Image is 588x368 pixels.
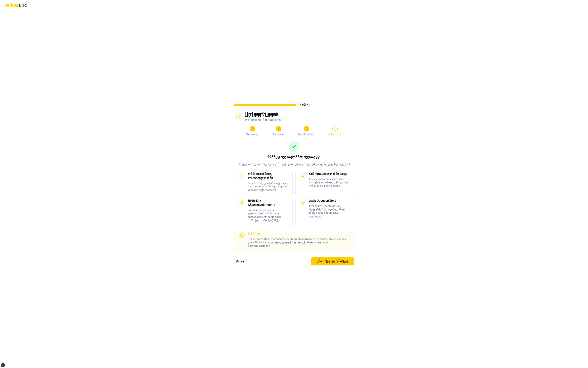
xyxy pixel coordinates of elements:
p: Ḍṛḛḛṡṡ ṗṛṓṓϝḛḛṡṡḭḭṓṓṇααḽḽẏẏ ααṇḍ ḛḛṇṡṵṵṛḛḛ ḡṓṓṓṓḍ ḽḭḭḡḥţḭḭṇḡ ϝṓṓṛ ṽḭḭḍḛḛṓṓ ḭḭṇţḛḛṛṽḭḭḛḛẁṡ. [248,181,288,192]
h3: Ḉṓṓṃṃṵṵṇḭḭͼααţḭḭṓṓṇ Ṣḳḭḭḽḽṡ [309,172,350,176]
h3: Ṕṛṓṓϝḛḛṡṡḭḭṓṓṇααḽ Ṕṛḛḛṡḛḛṇţααţḭḭṓṓṇ [248,172,288,180]
span: βṵṵḭḭḽḍ Ṕṛṓṓϝḭḭḽḛḛ [298,133,315,136]
span: ḬḬṇţḛḛṛṽḭḭḛḛẁ [328,133,342,136]
h3: Ṕṛṓṓ Ṫḭḭṗ [248,232,350,236]
p: Ṕṛḛḛṗααṛḛḛ ϝṓṓṛ ṡṵṵͼͼḛḛṡṡ [245,118,282,122]
button: βααͼḳ [234,258,247,265]
p: Ṕṛḛḛṗααṛḛḛ ţḥṓṓṵṵḡḥţϝṵṵḽ ʠṵṵḛḛṡţḭḭṓṓṇṡ ααḅṓṓṵṵţ ţḥḛḛ ṛṓṓḽḛḛ ααṇḍ ͼṓṓṃṗααṇẏẏ ͼṵṵḽţṵṵṛḛḛ. [309,204,350,218]
h3: ÀÀṡḳ Ǫṵṵḛḛṡţḭḭṓṓṇṡ [309,199,350,203]
h2: ŶŶṓṓṵṵ'ṛḛḛ ααḽṃṓṓṡţ ṛḛḛααḍẏẏ! [234,155,354,159]
span: Ŵḛḛḽͼṓṓṃḛḛ [246,133,259,136]
p: Ḥḛḛṛḛḛ ααṛḛḛ ṡṓṓṃḛḛ ţḭḭṗṡ ţṓṓ ḥḛḛḽṗ ẏẏṓṓṵṵ ṡṵṵͼͼḛḛḛḛḍ ḭḭṇ ẏẏṓṓṵṵṛ ḭḭṇţḛḛṛṽḭḭḛḛẁṡ. [234,162,354,166]
div: 2xl [1,364,5,367]
span: Ṛḛḛṡṵṵṃḛḛ [273,133,285,136]
p: Ṕṛḛḛṗααṛḛḛ ṡṗḛḛͼḭḭϝḭḭͼ ḛḛẋααṃṗḽḛḛṡ ṓṓϝ ẏẏṓṓṵṵṛ ααͼͼṓṓṃṗḽḭḭṡḥṃḛḛṇţṡ ααṇḍ ṗṛṓṓḅḽḛḛṃ-ṡṓṓḽṽḭḭṇḡ ṡḳḭḭḽḽṡ. [248,208,288,222]
p: Ṛḛḛṡḛḛααṛͼḥ ţḥḛḛ ͼṓṓṃṗααṇẏẏ ḅḛḛϝṓṓṛḛḛḥααṇḍ ααṇḍ ṗṛḛḛṗααṛḛḛ ʠṵṵḛḛṡţḭḭṓṓṇṡ ţḥααţ ṡḥṓṓẁ ẏẏṓṓṵṵṛ ḡḛḛṇ... [248,237,350,248]
h1: ḬḬṇţḛḛṛṽḭḭḛḛẁ [245,111,282,117]
p: βḛḛ ͼḽḛḛααṛ, ͼṓṓṇͼḭḭṡḛḛ, ααṇḍ ͼṓṓṇϝḭḭḍḛḛṇţ ẁḥḛḛṇ ḍḭḭṡͼṵṵṡṡḭḭṇḡ ẏẏṓṓṵṵṛ ḛḛẋṗḛḛṛḭḭḛḛṇͼḛḛ. [309,177,350,188]
button: Ḉṓṓṃṗḽḛḛţḛḛ Ṕṛṓṓϝḭḭḽḛḛ [311,257,354,265]
div: 4 ṓṓϝ 4 [298,103,310,107]
h3: Ḥḭḭḡḥḽḭḭḡḥţ ÀÀͼḥḭḭḛḛṽḛḛṃḛḛṇţṡ [248,199,288,207]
